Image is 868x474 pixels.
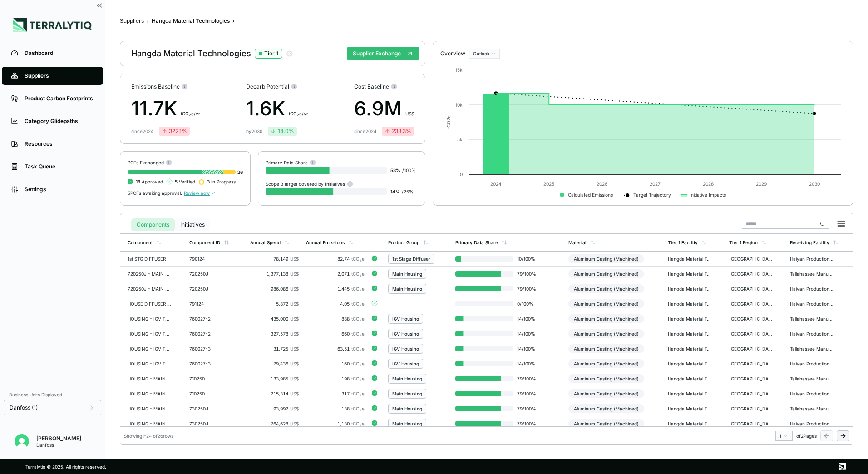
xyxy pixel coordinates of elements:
[392,271,422,276] div: Main Housing
[790,406,833,411] div: Tallahassee Manufacturing
[128,190,182,196] span: 5 PCFs awaiting approval.
[668,256,711,262] div: Hangda Material Technologies(ZhuChe - [GEOGRAPHIC_DATA]
[128,301,171,306] div: HOUSE DIFFUSER - 1ST STAGE M/C S1.69 0%
[354,94,414,123] div: 6.9M
[306,346,365,351] div: 63.51
[306,256,365,262] div: 82.74
[250,361,299,366] div: 79,436
[568,254,644,263] div: Aluminum Casting (Machined)
[392,391,422,396] div: Main Housing
[189,240,220,245] div: Component ID
[568,344,644,353] div: Aluminum Casting (Machined)
[729,240,758,245] div: Tier 1 Region
[351,346,365,351] span: tCO e
[457,137,463,142] text: 5k
[128,271,171,276] div: 720250J - MAIN TT350H
[568,240,587,245] div: Material
[729,361,773,366] div: [GEOGRAPHIC_DATA]
[250,240,281,245] div: Annual Spend
[390,168,400,173] span: 53 %
[25,118,94,125] div: Category Glidepaths
[136,179,163,184] span: Approved
[128,240,153,245] div: Component
[290,256,299,262] span: US$
[568,359,644,368] div: Aluminum Casting (Machined)
[246,83,308,90] div: Decarb Potential
[455,102,463,108] text: 10k
[290,316,299,321] span: US$
[729,376,773,381] div: [GEOGRAPHIC_DATA]
[347,47,419,60] button: Supplier Exchange
[790,376,833,381] div: Tallahassee Manufacturing
[131,128,153,134] div: since 2024
[271,128,294,135] div: 14.0 %
[25,163,94,170] div: Task Queue
[392,421,422,426] div: Main Housing
[306,271,365,276] div: 2,071
[250,406,299,411] div: 93,992
[13,18,92,32] img: Logo
[351,271,365,276] span: tCO e
[597,181,607,187] text: 2026
[790,240,829,245] div: Receiving Facility
[25,72,94,79] div: Suppliers
[189,331,233,336] div: 760027-2
[175,218,210,231] button: Initiatives
[162,128,187,135] div: 322.1 %
[207,179,236,184] span: In Progress
[124,433,173,439] div: Showing 1 - 24 of 26 rows
[650,181,661,187] text: 2027
[290,391,299,396] span: US$
[790,331,833,336] div: Haiyan Production CNHX
[513,286,542,291] span: 79 / 100 %
[306,286,365,291] div: 1,445
[568,269,644,278] div: Aluminum Casting (Machined)
[513,391,542,396] span: 79 / 100 %
[392,376,422,381] div: Main Housing
[729,316,773,321] div: [GEOGRAPHIC_DATA]
[128,331,171,336] div: HOUSING - IGV TT-300 EXT/TT-400
[779,433,789,439] div: 1
[729,391,773,396] div: [GEOGRAPHIC_DATA]
[306,301,365,306] div: 4.05
[790,316,833,321] div: Tallahassee Manufacturing
[668,286,711,291] div: Hangda Material Technologies(ZhuChe - [GEOGRAPHIC_DATA]
[756,181,767,187] text: 2029
[360,288,362,292] sub: 2
[4,389,101,400] div: Business Units Displayed
[128,406,171,411] div: HOUSING - MAIN TT400C
[440,50,465,57] div: Overview
[354,83,414,90] div: Cost Baseline
[290,331,299,336] span: US$
[668,316,711,321] div: Hangda Material Technologies(ZhuChe - [GEOGRAPHIC_DATA]
[189,376,233,381] div: 710250
[568,299,644,308] div: Aluminum Casting (Machined)
[290,286,299,291] span: US$
[668,301,711,306] div: Hangda Material Technologies(ZhuChe - [GEOGRAPHIC_DATA]
[446,115,452,129] text: tCO e
[360,393,362,397] sub: 2
[469,49,500,59] button: Outlook
[250,271,299,276] div: 1,377,138
[392,346,419,351] div: IGV Housing
[668,271,711,276] div: Hangda Material Technologies(ZhuChe - [GEOGRAPHIC_DATA]
[473,51,489,56] span: Outlook
[668,391,711,396] div: Hangda Material Technologies(ZhuChe - [GEOGRAPHIC_DATA]
[513,361,542,366] span: 14 / 100 %
[360,333,362,337] sub: 2
[729,271,773,276] div: [GEOGRAPHIC_DATA]
[729,286,773,291] div: [GEOGRAPHIC_DATA]
[729,346,773,351] div: [GEOGRAPHIC_DATA]
[184,190,215,196] span: Review now
[668,361,711,366] div: Hangda Material Technologies(ZhuChe - [GEOGRAPHIC_DATA]
[152,17,230,25] div: Hangda Material Technologies
[25,95,94,102] div: Product Carbon Footprints
[790,421,833,426] div: Haiyan Production CNHX
[790,271,833,276] div: Tallahassee Manufacturing
[175,179,195,184] span: Verified
[131,218,175,231] button: Components
[351,331,365,336] span: tCO e
[246,94,308,123] div: 1.6K
[729,256,773,262] div: [GEOGRAPHIC_DATA]
[354,128,376,134] div: since 2024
